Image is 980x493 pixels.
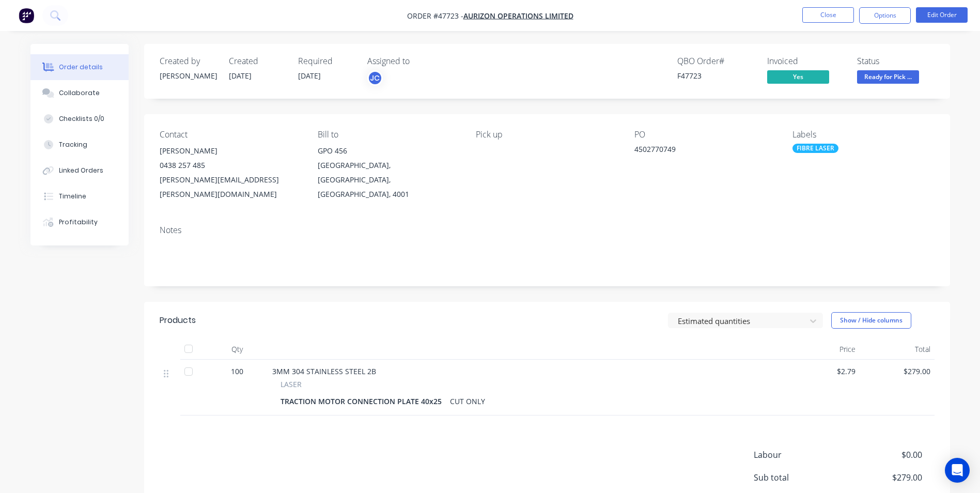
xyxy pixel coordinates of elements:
[160,144,301,202] div: [PERSON_NAME]0438 257 485[PERSON_NAME][EMAIL_ADDRESS][PERSON_NAME][DOMAIN_NAME]
[407,11,463,21] span: Order #47723 -
[857,70,919,86] button: Ready for Pick ...
[59,166,103,175] div: Linked Orders
[231,366,243,377] span: 100
[30,54,129,80] button: Order details
[160,314,196,327] div: Products
[367,70,383,86] button: JC
[476,130,617,140] div: Pick up
[30,106,129,132] button: Checklists 0/0
[857,56,935,66] div: Status
[802,7,854,23] button: Close
[160,130,301,140] div: Contact
[916,7,968,23] button: Edit Order
[229,71,252,81] span: [DATE]
[767,70,829,83] span: Yes
[634,130,776,140] div: PO
[160,144,301,158] div: [PERSON_NAME]
[754,471,846,484] span: Sub total
[30,80,129,106] button: Collaborate
[59,88,100,98] div: Collaborate
[785,339,860,360] div: Price
[281,394,446,409] div: TRACTION MOTOR CONNECTION PLATE 40x25
[30,132,129,158] button: Tracking
[864,366,930,377] span: $279.00
[845,449,922,461] span: $0.00
[789,366,855,377] span: $2.79
[792,144,838,153] div: FIBRE LASER
[160,173,301,202] div: [PERSON_NAME][EMAIL_ADDRESS][PERSON_NAME][DOMAIN_NAME]
[945,458,970,483] div: Open Intercom Messenger
[59,218,98,227] div: Profitability
[30,158,129,183] button: Linked Orders
[634,144,764,158] div: 4502770749
[446,394,489,409] div: CUT ONLY
[298,71,321,81] span: [DATE]
[30,209,129,235] button: Profitability
[30,183,129,209] button: Timeline
[160,70,216,81] div: [PERSON_NAME]
[206,339,268,360] div: Qty
[160,158,301,173] div: 0438 257 485
[318,144,459,202] div: GPO 456[GEOGRAPHIC_DATA], [GEOGRAPHIC_DATA], [GEOGRAPHIC_DATA], 4001
[59,140,87,149] div: Tracking
[859,7,911,24] button: Options
[59,192,86,201] div: Timeline
[59,114,104,124] div: Checklists 0/0
[792,130,934,140] div: Labels
[367,56,471,66] div: Assigned to
[845,471,922,484] span: $279.00
[857,70,919,83] span: Ready for Pick ...
[160,56,216,66] div: Created by
[318,130,459,140] div: Bill to
[754,449,846,461] span: Labour
[463,11,573,21] a: AURIZON OPERATIONS LIMITED
[767,56,845,66] div: Invoiced
[298,56,355,66] div: Required
[229,56,286,66] div: Created
[677,56,755,66] div: QBO Order #
[281,379,302,390] span: LASER
[59,63,103,72] div: Order details
[831,312,911,329] button: Show / Hide columns
[272,366,376,376] span: 3MM 304 STAINLESS STEEL 2B
[318,158,459,202] div: [GEOGRAPHIC_DATA], [GEOGRAPHIC_DATA], [GEOGRAPHIC_DATA], 4001
[318,144,459,158] div: GPO 456
[677,70,755,81] div: F47723
[860,339,935,360] div: Total
[160,225,935,235] div: Notes
[19,8,34,23] img: Factory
